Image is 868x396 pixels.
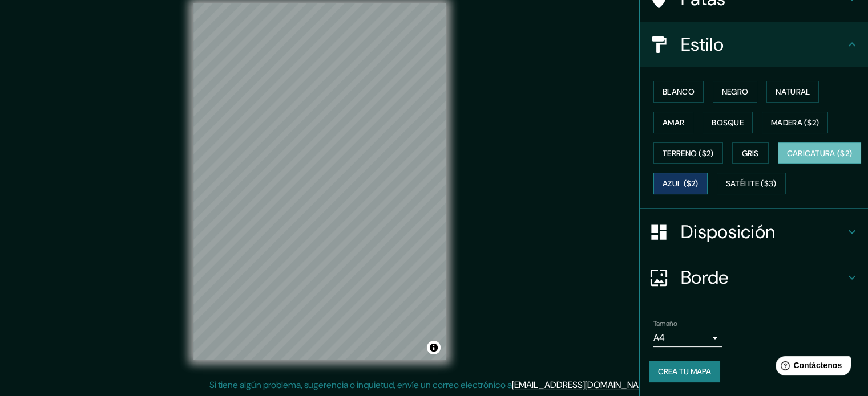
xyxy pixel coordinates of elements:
[653,112,693,133] button: Amar
[640,22,868,67] div: Estilo
[726,179,777,189] font: Satélite ($3)
[681,220,775,244] font: Disposición
[766,352,855,383] iframe: Lanzador de widgets de ayuda
[703,112,753,133] button: Bosque
[766,81,819,103] button: Natural
[653,142,723,164] button: Terreno ($2)
[722,87,749,97] font: Negro
[742,148,759,158] font: Gris
[640,255,868,300] div: Borde
[663,179,699,189] font: Azul ($2)
[649,361,720,382] button: Crea tu mapa
[663,117,684,128] font: Amar
[640,209,868,255] div: Disposición
[663,148,714,158] font: Terreno ($2)
[732,142,769,164] button: Gris
[653,173,708,194] button: Azul ($2)
[663,87,695,97] font: Blanco
[762,112,828,133] button: Madera ($2)
[712,117,744,128] font: Bosque
[713,81,758,103] button: Negro
[717,173,786,194] button: Satélite ($3)
[427,341,441,354] button: Activar o desactivar atribución
[209,379,512,391] font: Si tiene algún problema, sugerencia o inquietud, envíe un correo electrónico a
[653,81,704,103] button: Blanco
[778,142,862,164] button: Caricatura ($2)
[512,379,653,391] a: [EMAIL_ADDRESS][DOMAIN_NAME]
[787,148,853,158] font: Caricatura ($2)
[653,319,677,328] font: Tamaño
[193,3,446,360] canvas: Mapa
[653,332,665,344] font: A4
[681,266,729,289] font: Borde
[771,117,819,128] font: Madera ($2)
[658,366,711,377] font: Crea tu mapa
[776,87,810,97] font: Natural
[681,32,724,56] font: Estilo
[653,329,722,347] div: A4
